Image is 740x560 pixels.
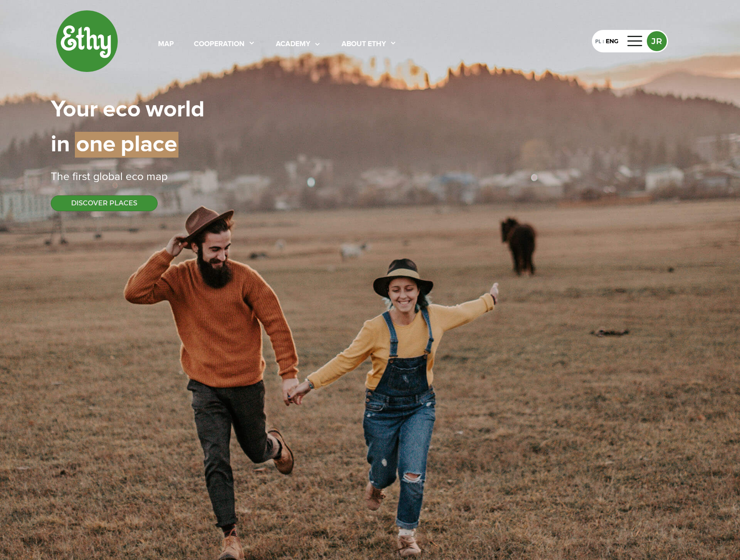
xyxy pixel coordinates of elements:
[606,37,619,46] div: ENG
[158,39,174,50] div: map
[601,38,606,46] div: |
[56,10,118,72] img: ethy-logo
[342,39,386,50] div: About ethy
[194,39,245,50] div: cooperation
[121,132,178,158] span: place
[276,39,310,50] div: academy
[103,98,141,121] span: eco
[51,195,158,211] button: DISCOVER PLACES
[116,132,121,158] span: |
[51,133,70,156] span: in
[51,169,690,185] div: The first global eco map
[647,31,667,51] button: JR
[141,98,146,121] span: |
[595,37,601,46] div: PL
[146,98,205,121] span: world
[75,132,116,158] span: one
[98,98,103,121] span: |
[70,133,75,156] span: |
[51,98,98,121] span: Your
